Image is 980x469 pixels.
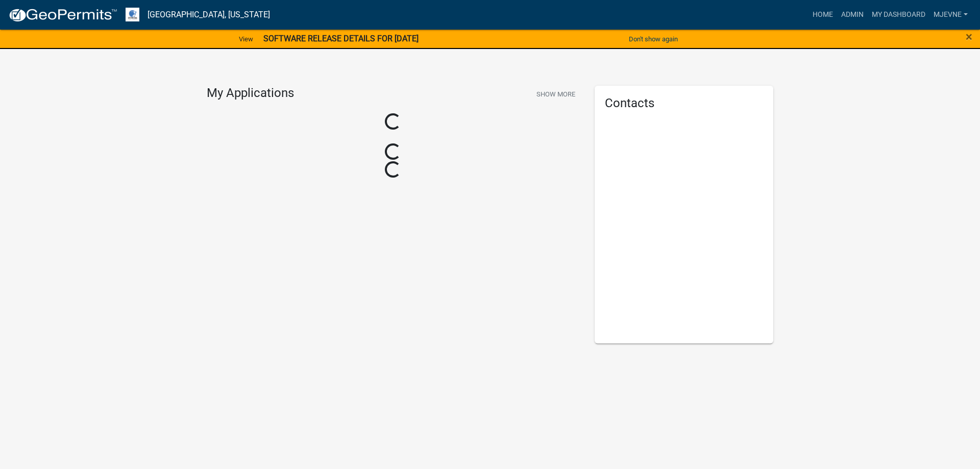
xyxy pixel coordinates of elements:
[126,8,139,21] img: Otter Tail County, Minnesota
[868,5,929,24] a: My Dashboard
[605,96,763,111] h5: Contacts
[263,34,419,43] strong: SOFTWARE RELEASE DETAILS FOR [DATE]
[966,30,972,44] span: ×
[625,31,682,47] button: Don't show again
[837,5,868,24] a: Admin
[966,31,972,43] button: Close
[532,86,579,103] button: Show More
[148,6,270,23] a: [GEOGRAPHIC_DATA], [US_STATE]
[207,86,294,101] h4: My Applications
[808,5,837,24] a: Home
[235,31,257,47] a: View
[929,5,972,24] a: MJevne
